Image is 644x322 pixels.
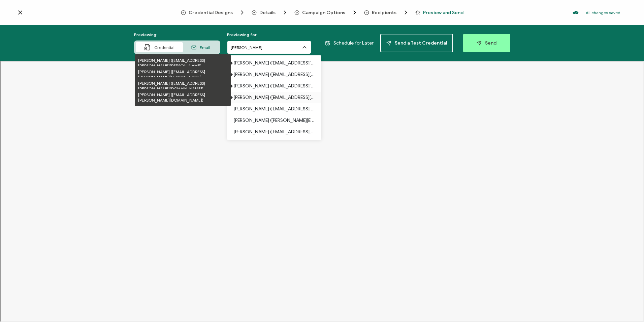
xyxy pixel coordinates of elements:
[423,10,463,15] span: Preview and Send
[234,126,315,138] p: [PERSON_NAME] ([EMAIL_ADDRESS][DOMAIN_NAME])
[234,69,315,80] p: [PERSON_NAME] ([EMAIL_ADDRESS][PERSON_NAME][PERSON_NAME][DOMAIN_NAME])
[227,41,311,54] input: Search recipient
[200,45,210,50] span: Email
[234,103,315,115] p: [PERSON_NAME] ([EMAIL_ADDRESS][PERSON_NAME][DOMAIN_NAME])
[415,10,463,15] span: Preview and Send
[294,9,358,16] span: Campaign Options
[234,138,315,149] p: [PERSON_NAME] ([EMAIL_ADDRESS][DOMAIN_NAME])
[234,57,315,69] p: [PERSON_NAME] ([EMAIL_ADDRESS][PERSON_NAME][PERSON_NAME][DOMAIN_NAME])
[364,9,409,16] span: Recipients
[134,32,157,37] span: Previewing:
[135,77,231,95] div: [PERSON_NAME] ([EMAIL_ADDRESS][PERSON_NAME][DOMAIN_NAME])
[477,41,496,46] span: Send
[586,10,620,15] p: All changes saved
[386,41,447,46] span: Send a Test Credential
[333,40,374,46] span: Schedule for Later
[135,66,231,89] div: [PERSON_NAME] ([EMAIL_ADDRESS][PERSON_NAME][PERSON_NAME][DOMAIN_NAME])
[463,34,510,52] button: Send
[259,10,276,15] span: Details
[181,9,463,16] div: Breadcrumb
[234,80,315,92] p: [PERSON_NAME] ([EMAIL_ADDRESS][PERSON_NAME][DOMAIN_NAME])
[189,10,233,15] span: Credential Designs
[610,290,644,322] iframe: Chat Widget
[234,115,315,126] p: [PERSON_NAME] ([PERSON_NAME][EMAIL_ADDRESS][PERSON_NAME][PERSON_NAME][DOMAIN_NAME])
[302,10,345,15] span: Campaign Options
[135,89,231,106] div: [PERSON_NAME] ([EMAIL_ADDRESS][PERSON_NAME][DOMAIN_NAME])
[234,92,315,103] p: [PERSON_NAME] ([EMAIL_ADDRESS][PERSON_NAME][DOMAIN_NAME])
[372,10,396,15] span: Recipients
[380,34,453,52] button: Send a Test Credential
[154,45,174,50] span: Credential
[252,9,288,16] span: Details
[181,9,246,16] span: Credential Designs
[135,54,231,77] div: [PERSON_NAME] ([EMAIL_ADDRESS][PERSON_NAME][PERSON_NAME][DOMAIN_NAME])
[227,32,258,37] span: Previewing for:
